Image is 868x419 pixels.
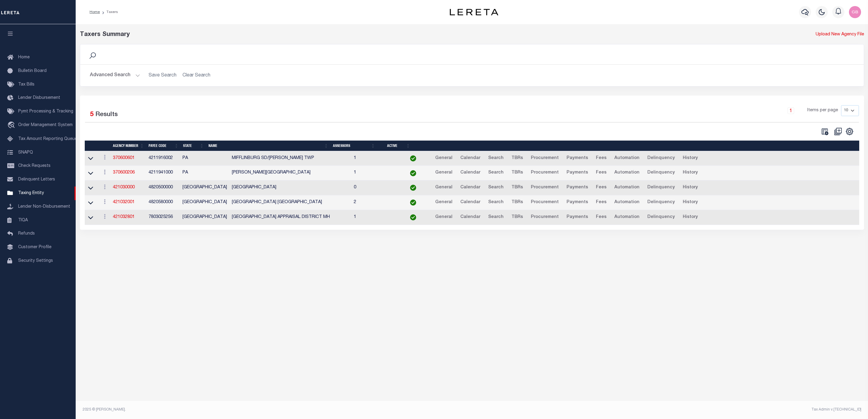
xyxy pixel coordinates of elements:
[485,213,506,222] a: Search
[458,168,483,178] a: Calendar
[113,156,135,160] a: 370600601
[18,205,70,209] span: Lender Non-Disbursement
[80,30,666,39] div: Taxers Summary
[485,183,506,193] a: Search
[180,180,229,195] td: [GEOGRAPHIC_DATA]
[180,210,229,225] td: [GEOGRAPHIC_DATA]
[18,218,28,222] span: TIQA
[458,154,483,163] a: Calendar
[181,141,206,151] th: State: activate to sort column ascending
[816,31,864,38] a: Upload New Agency File
[351,151,396,166] td: 1
[458,183,483,193] a: Calendar
[113,171,135,175] a: 370600206
[645,213,678,222] a: Delinquency
[351,166,396,180] td: 1
[180,166,229,180] td: PA
[645,183,678,193] a: Delinquency
[146,141,181,151] th: Payee Code: activate to sort column ascending
[432,213,455,222] a: General
[509,183,526,193] a: TBRs
[593,183,609,193] a: Fees
[807,107,838,114] span: Items per page
[680,183,701,193] a: History
[528,198,561,207] a: Procurement
[229,195,352,210] td: [GEOGRAPHIC_DATA] [GEOGRAPHIC_DATA]
[680,154,701,163] a: History
[612,168,642,178] a: Automation
[330,141,377,151] th: Assessors: activate to sort column ascending
[18,259,53,263] span: Security Settings
[90,10,100,14] a: Home
[180,151,229,166] td: PA
[849,6,861,18] img: svg+xml;base64,PHN2ZyB4bWxucz0iaHR0cDovL3d3dy53My5vcmcvMjAwMC9zdmciIHBvaW50ZXItZXZlbnRzPSJub25lIi...
[410,214,416,220] img: check-icon-green.svg
[528,213,561,222] a: Procurement
[680,213,701,222] a: History
[458,213,483,222] a: Calendar
[146,210,180,225] td: 7803025256
[410,200,416,206] img: check-icon-green.svg
[645,168,678,178] a: Delinquency
[432,183,455,193] a: General
[113,200,135,204] a: 421032001
[564,213,591,222] a: Payments
[485,198,506,207] a: Search
[593,168,609,178] a: Fees
[485,168,506,178] a: Search
[612,198,642,207] a: Automation
[509,154,526,163] a: TBRs
[351,180,396,195] td: 0
[113,215,135,219] a: 421032801
[450,9,498,15] img: logo-dark.svg
[18,123,73,127] span: Order Management System
[18,109,73,114] span: Pymt Processing & Tracking
[100,9,118,15] li: Taxers
[564,198,591,207] a: Payments
[432,154,455,163] a: General
[410,170,416,176] img: check-icon-green.svg
[229,180,352,195] td: [GEOGRAPHIC_DATA]
[351,195,396,210] td: 2
[110,141,146,151] th: Agency Number: activate to sort column ascending
[680,198,701,207] a: History
[7,122,17,129] i: travel_explore
[410,155,416,161] img: check-icon-green.svg
[18,69,47,73] span: Bulletin Board
[410,185,416,191] img: check-icon-green.svg
[645,154,678,163] a: Delinquency
[229,151,352,166] td: MIFFLINBURG SD/[PERSON_NAME] TWP
[509,198,526,207] a: TBRs
[612,213,642,222] a: Automation
[528,154,561,163] a: Procurement
[18,150,33,154] span: SNAPQ
[90,112,94,118] span: 5
[458,198,483,207] a: Calendar
[528,183,561,193] a: Procurement
[18,83,35,87] span: Tax Bills
[645,198,678,207] a: Delinquency
[413,141,859,151] th: &nbsp;
[680,168,701,178] a: History
[509,213,526,222] a: TBRs
[18,232,35,236] span: Refunds
[612,183,642,193] a: Automation
[593,213,609,222] a: Fees
[377,141,413,151] th: Active: activate to sort column ascending
[18,96,60,100] span: Lender Disbursement
[528,168,561,178] a: Procurement
[95,110,118,120] label: Results
[564,154,591,163] a: Payments
[206,141,330,151] th: Name: activate to sort column ascending
[229,210,352,225] td: [GEOGRAPHIC_DATA] APPRAISAL DISTRICT MH
[432,168,455,178] a: General
[146,180,180,195] td: 4820500000
[18,245,51,249] span: Customer Profile
[18,191,44,195] span: Taxing Entity
[90,70,140,81] button: Advanced Search
[146,195,180,210] td: 4820580000
[593,154,609,163] a: Fees
[18,164,51,168] span: Check Requests
[18,177,55,182] span: Delinquent Letters
[113,185,135,190] a: 421030000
